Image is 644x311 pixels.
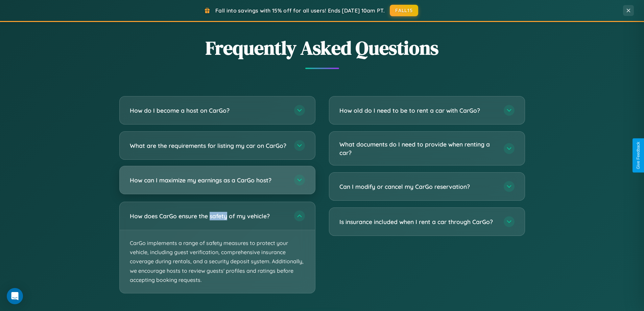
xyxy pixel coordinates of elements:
span: Fall into savings with 15% off for all users! Ends [DATE] 10am PT. [215,7,385,14]
h3: What documents do I need to provide when renting a car? [339,140,497,157]
h3: How can I maximize my earnings as a CarGo host? [130,176,287,184]
h3: How does CarGo ensure the safety of my vehicle? [130,212,287,220]
div: Open Intercom Messenger [7,288,23,304]
h3: Can I modify or cancel my CarGo reservation? [339,182,497,191]
h3: Is insurance included when I rent a car through CarGo? [339,218,497,226]
button: FALL15 [390,5,418,16]
div: Give Feedback [636,142,641,169]
h3: What are the requirements for listing my car on CarGo? [130,141,287,150]
h3: How do I become a host on CarGo? [130,106,287,115]
h2: Frequently Asked Questions [119,35,525,61]
h3: How old do I need to be to rent a car with CarGo? [339,106,497,115]
p: CarGo implements a range of safety measures to protect your vehicle, including guest verification... [120,230,315,293]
